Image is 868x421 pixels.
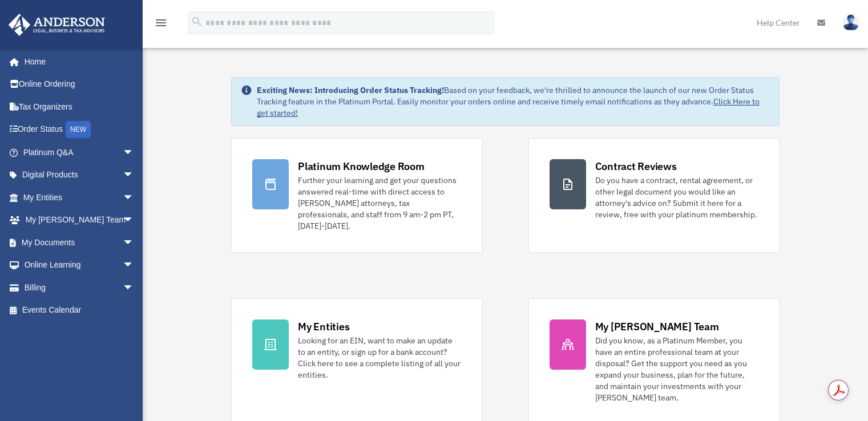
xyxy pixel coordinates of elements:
[8,231,151,254] a: My Documentsarrow_drop_down
[123,186,146,209] span: arrow_drop_down
[595,159,677,173] div: Contract Reviews
[8,209,151,232] a: My [PERSON_NAME] Teamarrow_drop_down
[298,159,425,173] div: Platinum Knowledge Room
[8,276,151,299] a: Billingarrow_drop_down
[5,14,108,36] img: Anderson Advisors Platinum Portal
[191,15,203,28] i: search
[8,50,146,73] a: Home
[595,175,758,220] div: Do you have a contract, rental agreement, or other legal document you would like an attorney's ad...
[154,20,168,30] a: menu
[123,231,146,254] span: arrow_drop_down
[154,16,168,30] i: menu
[8,254,151,277] a: Online Learningarrow_drop_down
[123,141,146,164] span: arrow_drop_down
[8,118,151,141] a: Order StatusNEW
[595,335,758,403] div: Did you know, as a Platinum Member, you have an entire professional team at your disposal? Get th...
[257,96,760,118] a: Click Here to get started!
[842,14,859,31] img: User Pic
[8,299,151,322] a: Events Calendar
[8,73,151,96] a: Online Ordering
[123,164,146,187] span: arrow_drop_down
[123,254,146,277] span: arrow_drop_down
[298,175,461,232] div: Further your learning and get your questions answered real-time with direct access to [PERSON_NAM...
[257,84,770,119] div: Based on your feedback, we're thrilled to announce the launch of our new Order Status Tracking fe...
[298,319,349,334] div: My Entities
[231,138,482,253] a: Platinum Knowledge Room Further your learning and get your questions answered real-time with dire...
[123,276,146,299] span: arrow_drop_down
[257,85,444,95] strong: Exciting News: Introducing Order Status Tracking!
[8,95,151,118] a: Tax Organizers
[8,141,151,164] a: Platinum Q&Aarrow_drop_down
[298,335,461,380] div: Looking for an EIN, want to make an update to an entity, or sign up for a bank account? Click her...
[8,186,151,209] a: My Entitiesarrow_drop_down
[123,209,146,232] span: arrow_drop_down
[66,121,91,138] div: NEW
[8,164,151,187] a: Digital Productsarrow_drop_down
[595,319,719,334] div: My [PERSON_NAME] Team
[528,138,780,253] a: Contract Reviews Do you have a contract, rental agreement, or other legal document you would like...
